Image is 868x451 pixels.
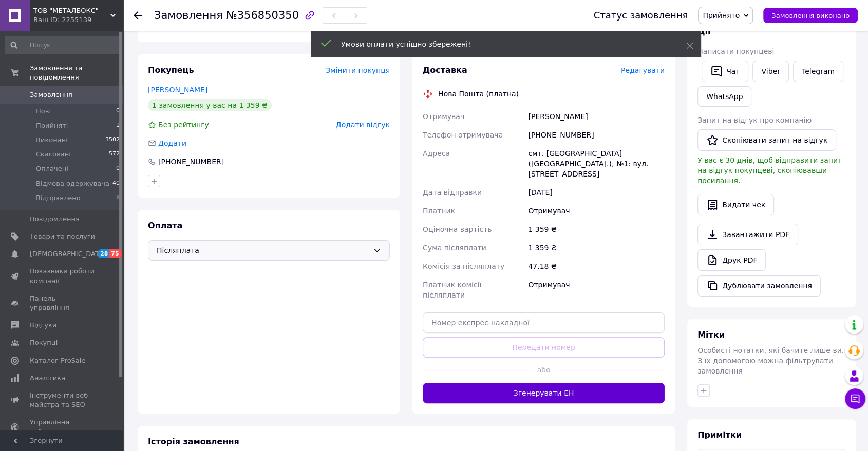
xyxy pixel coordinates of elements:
[36,121,68,130] span: Прийняті
[703,11,740,19] span: Прийнято
[697,156,842,185] span: У вас є 30 днів, щоб відправити запит на відгук покупцеві, скопіювавши посилання.
[226,9,299,22] span: №356850350
[697,346,844,375] span: Особисті нотатки, які бачите лише ви. З їх допомогою можна фільтрувати замовлення
[697,86,751,107] a: WhatsApp
[116,193,120,203] span: 8
[697,430,742,440] span: Примітки
[436,89,521,99] div: Нова Пошта (платна)
[134,10,142,21] div: Повернутися назад
[423,262,504,270] span: Комісія за післяплату
[112,179,120,188] span: 40
[336,121,390,129] span: Додати відгук
[30,418,95,436] span: Управління сайтом
[621,66,665,74] span: Редагувати
[702,61,748,82] button: Чат
[36,164,68,173] span: Оплачені
[423,207,455,215] span: Платник
[526,220,667,239] div: 1 359 ₴
[526,239,667,257] div: 1 359 ₴
[697,47,774,55] span: Написати покупцеві
[105,135,120,145] span: 3502
[697,27,710,36] span: Дії
[30,64,123,82] span: Замовлення та повідомлення
[326,66,390,74] span: Змінити покупця
[30,90,72,100] span: Замовлення
[594,10,688,21] div: Статус замовлення
[30,214,80,224] span: Повідомлення
[526,126,667,144] div: [PHONE_NUMBER]
[697,129,836,151] button: Скопіювати запит на відгук
[423,225,492,233] span: Оціночна вартість
[423,383,665,403] button: Згенерувати ЕН
[116,121,120,130] span: 1
[697,330,725,340] span: Мітки
[697,249,766,271] a: Друк PDF
[423,112,464,121] span: Отримувач
[423,188,482,197] span: Дата відправки
[30,232,95,241] span: Товари та послуги
[423,65,467,75] span: Доставка
[154,9,223,22] span: Замовлення
[148,437,239,446] span: Історія замовлення
[526,144,667,183] div: смт. [GEOGRAPHIC_DATA] ([GEOGRAPHIC_DATA].), №1: вул. [STREET_ADDRESS]
[36,193,81,203] span: Відправлено
[30,294,95,312] span: Панель управління
[423,131,503,139] span: Телефон отримувача
[36,150,71,159] span: Скасовані
[148,221,182,230] span: Оплата
[526,257,667,276] div: 47.18 ₴
[157,245,369,256] span: Післяплата
[36,107,51,116] span: Нові
[697,194,774,215] button: Видати чек
[30,391,95,409] span: Інструменти веб-майстра та SEO
[148,86,207,94] a: [PERSON_NAME]
[36,135,68,145] span: Виконані
[341,39,661,49] div: Умови оплати успішно збережені!
[752,61,788,82] a: Viber
[697,116,812,124] span: Запит на відгук про компанію
[771,12,850,19] span: Замовлення виконано
[30,338,58,347] span: Покупці
[33,15,123,25] div: Ваш ID: 2255139
[697,224,798,245] a: Завантажити PDF
[158,121,209,129] span: Без рейтингу
[157,156,225,167] div: [PHONE_NUMBER]
[30,356,85,365] span: Каталог ProSale
[109,150,120,159] span: 572
[109,249,121,258] span: 75
[526,107,667,126] div: [PERSON_NAME]
[526,202,667,220] div: Отримувач
[763,8,858,23] button: Замовлення виконано
[33,6,110,15] span: ТОВ "МЕТАЛБОКС"
[845,388,865,409] button: Чат з покупцем
[793,61,843,82] a: Telegram
[30,267,95,285] span: Показники роботи компанії
[423,281,481,299] span: Платник комісії післяплати
[30,374,65,383] span: Аналітика
[423,312,665,333] input: Номер експрес-накладної
[30,249,106,259] span: [DEMOGRAPHIC_DATA]
[532,365,556,375] span: або
[116,107,120,116] span: 0
[526,183,667,202] div: [DATE]
[158,139,186,147] span: Додати
[423,149,450,158] span: Адреса
[98,249,109,258] span: 28
[116,164,120,173] span: 0
[36,179,109,188] span: Відмова одержувача
[30,321,56,330] span: Відгуки
[148,65,194,75] span: Покупець
[697,275,821,297] button: Дублювати замовлення
[423,244,486,252] span: Сума післяплати
[5,36,121,54] input: Пошук
[148,99,272,111] div: 1 замовлення у вас на 1 359 ₴
[526,276,667,304] div: Отримувач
